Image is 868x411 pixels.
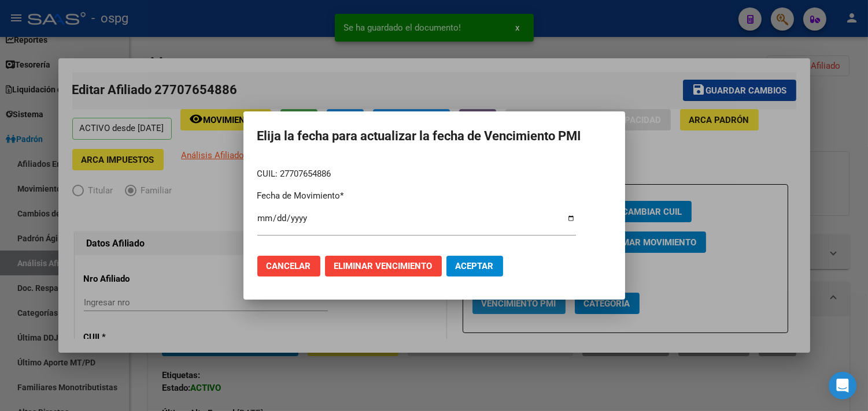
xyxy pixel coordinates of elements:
div: Open Intercom Messenger [829,372,856,399]
button: Aceptar [446,256,503,277]
button: Eliminar vencimiento [325,256,442,277]
span: Aceptar [456,261,494,271]
p: CUIL: 27707654886 [257,167,611,181]
h2: Elija la fecha para actualizar la fecha de Vencimiento PMI [257,125,611,147]
span: Cancelar [267,261,311,271]
button: Cancelar [257,256,320,277]
span: Eliminar vencimiento [334,261,433,271]
p: Fecha de Movimiento [257,189,611,203]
